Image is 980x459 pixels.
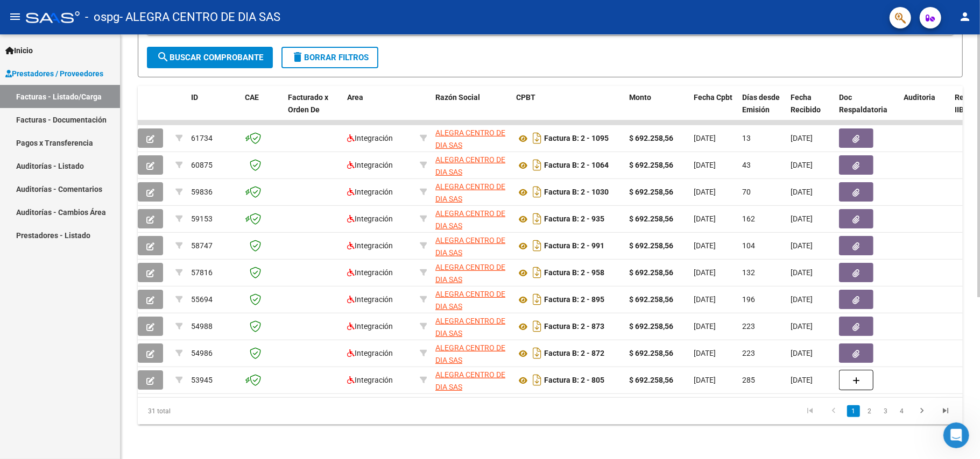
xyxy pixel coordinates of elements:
[191,295,213,304] span: 55694
[191,268,213,277] span: 57816
[435,317,505,338] span: ALEGRA CENTRO DE DIA SAS
[800,405,820,417] a: go to first page
[435,181,507,203] div: 30717124207
[435,128,505,149] span: ALEGRA CENTRO DE DIA SAS
[530,156,544,174] i: Descargar documento
[742,161,751,169] span: 43
[187,86,241,133] datatable-header-cell: ID
[786,86,835,133] datatable-header-cell: Fecha Recibido
[689,86,738,133] datatable-header-cell: Fecha Cpbt
[435,234,507,257] div: 30717124207
[435,315,507,338] div: 30717124207
[845,402,862,420] li: page 1
[157,51,170,63] mat-icon: search
[742,93,780,114] span: Días desde Emisión
[629,322,673,331] strong: $ 692.258,56
[943,422,969,448] iframe: Intercom live chat
[544,161,609,170] strong: Factura B: 2 - 1064
[694,214,716,223] span: [DATE]
[5,45,33,56] span: Inicio
[694,349,716,357] span: [DATE]
[347,349,393,357] span: Integración
[879,405,892,417] a: 3
[629,268,673,277] strong: $ 692.258,56
[629,93,651,102] span: Monto
[742,349,755,357] span: 223
[347,214,393,223] span: Integración
[629,134,673,142] strong: $ 692.258,56
[791,188,813,196] span: [DATE]
[629,188,673,196] strong: $ 692.258,56
[904,93,935,102] span: Auditoria
[347,268,393,277] span: Integración
[742,376,755,384] span: 285
[791,322,813,331] span: [DATE]
[435,127,507,149] div: 30717124207
[694,268,716,277] span: [DATE]
[835,86,899,133] datatable-header-cell: Doc Respaldatoria
[544,376,604,385] strong: Factura B: 2 - 805
[742,188,751,196] span: 70
[625,86,689,133] datatable-header-cell: Monto
[629,376,673,384] strong: $ 692.258,56
[435,290,505,311] span: ALEGRA CENTRO DE DIA SAS
[544,296,604,304] strong: Factura B: 2 - 895
[435,342,507,364] div: 30717124207
[291,53,369,62] span: Borrar Filtros
[435,182,505,203] span: ALEGRA CENTRO DE DIA SAS
[791,241,813,250] span: [DATE]
[347,295,393,304] span: Integración
[191,161,213,169] span: 60875
[738,86,786,133] datatable-header-cell: Días desde Emisión
[935,405,956,417] a: go to last page
[284,86,343,133] datatable-header-cell: Facturado x Orden De
[435,370,505,391] span: ALEGRA CENTRO DE DIA SAS
[435,369,507,391] div: 30717124207
[694,93,732,102] span: Fecha Cpbt
[823,405,844,417] a: go to previous page
[516,93,535,102] span: CPBT
[694,322,716,331] span: [DATE]
[157,53,263,62] span: Buscar Comprobante
[694,376,716,384] span: [DATE]
[530,345,544,362] i: Descargar documento
[241,86,284,133] datatable-header-cell: CAE
[191,241,213,250] span: 58747
[245,93,259,102] span: CAE
[191,322,213,331] span: 54988
[435,236,505,257] span: ALEGRA CENTRO DE DIA SAS
[347,134,393,142] span: Integración
[512,86,625,133] datatable-header-cell: CPBT
[147,47,273,68] button: Buscar Comprobante
[839,93,887,114] span: Doc Respaldatoria
[347,241,393,250] span: Integración
[791,376,813,384] span: [DATE]
[435,263,505,284] span: ALEGRA CENTRO DE DIA SAS
[9,10,22,23] mat-icon: menu
[544,134,609,143] strong: Factura B: 2 - 1095
[530,291,544,308] i: Descargar documento
[629,295,673,304] strong: $ 692.258,56
[435,207,507,230] div: 30717124207
[85,5,119,29] span: - ospg
[347,188,393,196] span: Integración
[530,237,544,254] i: Descargar documento
[191,93,198,102] span: ID
[791,161,813,169] span: [DATE]
[191,349,213,357] span: 54986
[742,322,755,331] span: 223
[435,261,507,284] div: 30717124207
[791,93,821,114] span: Fecha Recibido
[629,214,673,223] strong: $ 692.258,56
[791,349,813,357] span: [DATE]
[119,5,280,29] span: - ALEGRA CENTRO DE DIA SAS
[288,93,328,114] span: Facturado x Orden De
[544,322,604,331] strong: Factura B: 2 - 873
[742,295,755,304] span: 196
[742,214,755,223] span: 162
[742,134,751,142] span: 13
[5,68,103,80] span: Prestadores / Proveedores
[894,402,910,420] li: page 4
[694,295,716,304] span: [DATE]
[435,154,507,176] div: 30717124207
